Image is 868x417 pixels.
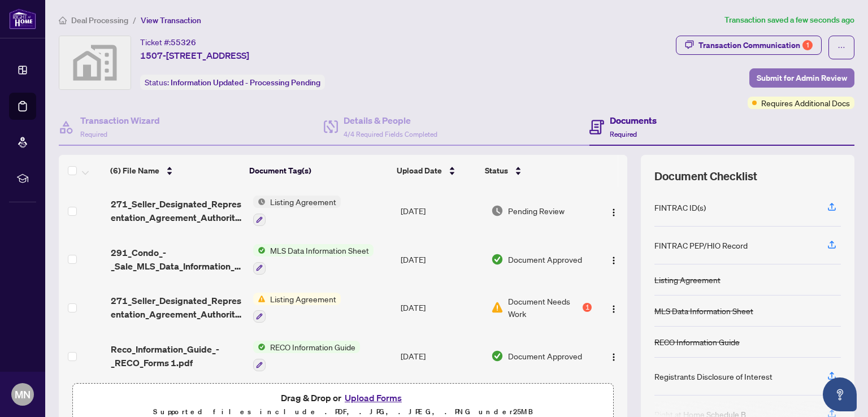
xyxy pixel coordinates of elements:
img: Document Status [491,350,504,362]
h4: Details & People [344,114,437,127]
span: Information Updated - Processing Pending [171,77,320,88]
img: logo [9,8,36,29]
span: Drag & Drop or [281,390,405,405]
span: Document Approved [508,253,582,266]
span: Pending Review [508,205,565,217]
div: Transaction Communication [698,36,813,54]
div: Registrants Disclosure of Interest [654,370,772,383]
button: Status IconRECO Information Guide [253,341,360,371]
div: FINTRAC PEP/HIO Record [654,239,748,251]
button: Status IconListing Agreement [253,196,341,226]
td: [DATE] [396,332,487,380]
div: RECO Information Guide [654,336,740,348]
span: 291_Condo_-_Sale_MLS_Data_Information_Form_-_PropTx-OREA__3_.pdf [111,246,244,273]
article: Transaction saved a few seconds ago [724,14,854,27]
button: Logo [605,347,623,365]
button: Logo [605,202,623,220]
span: Status [485,164,508,177]
button: Transaction Communication1 [676,36,822,55]
th: Upload Date [392,155,480,186]
span: Requires Additional Docs [761,97,850,109]
span: 4/4 Required Fields Completed [344,130,437,138]
img: Document Status [491,205,504,217]
span: Listing Agreement [266,196,341,208]
img: Logo [609,256,618,265]
button: Status IconListing Agreement [253,293,341,323]
img: Status Icon [253,341,266,353]
button: Logo [605,298,623,316]
span: Deal Processing [71,15,128,25]
span: ellipsis [837,44,845,51]
td: [DATE] [396,186,487,235]
button: Open asap [823,377,857,411]
div: FINTRAC ID(s) [654,201,706,214]
img: Document Status [491,301,504,314]
span: Required [610,130,637,138]
span: 271_Seller_Designated_Representation_Agreement_Authority_to_Offer_for_Sale_-_PropTx-OREA__3___1_.pdf [111,197,244,224]
span: home [59,16,67,24]
th: Document Tag(s) [245,155,392,186]
button: Upload Forms [341,390,405,405]
span: RECO Information Guide [266,341,360,353]
div: MLS Data Information Sheet [654,305,753,317]
div: 1 [802,40,813,50]
div: 1 [583,303,592,312]
span: Upload Date [397,164,442,177]
img: Logo [609,353,618,362]
span: View Transaction [141,15,201,25]
span: 1507-[STREET_ADDRESS] [140,49,249,62]
div: Ticket #: [140,36,196,49]
span: 271_Seller_Designated_Representation_Agreement_Authority_to_Offer_for_Sale_-_PropTx-OREA__3_.pdf [111,294,244,321]
span: MLS Data Information Sheet [266,244,374,257]
div: Status: [140,75,325,90]
button: Status IconMLS Data Information Sheet [253,244,374,275]
th: (6) File Name [106,155,245,186]
span: Listing Agreement [266,293,341,305]
span: Document Approved [508,350,582,362]
td: [DATE] [396,235,487,284]
li: / [133,14,136,27]
h4: Transaction Wizard [80,114,160,127]
span: (6) File Name [110,164,159,177]
img: Document Status [491,253,504,266]
img: Status Icon [253,196,266,208]
img: Logo [609,305,618,314]
button: Submit for Admin Review [749,68,854,88]
button: Logo [605,250,623,268]
img: svg%3e [59,36,131,89]
span: Document Checklist [654,168,757,184]
span: 55326 [171,37,196,47]
h4: Documents [610,114,657,127]
span: Reco_Information_Guide_-_RECO_Forms 1.pdf [111,342,244,370]
span: MN [15,386,31,402]
th: Status [480,155,588,186]
img: Logo [609,208,618,217]
span: Required [80,130,107,138]
img: Status Icon [253,244,266,257]
div: Listing Agreement [654,273,721,286]
img: Status Icon [253,293,266,305]
td: [DATE] [396,284,487,332]
span: Document Needs Work [508,295,580,320]
span: Submit for Admin Review [757,69,847,87]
